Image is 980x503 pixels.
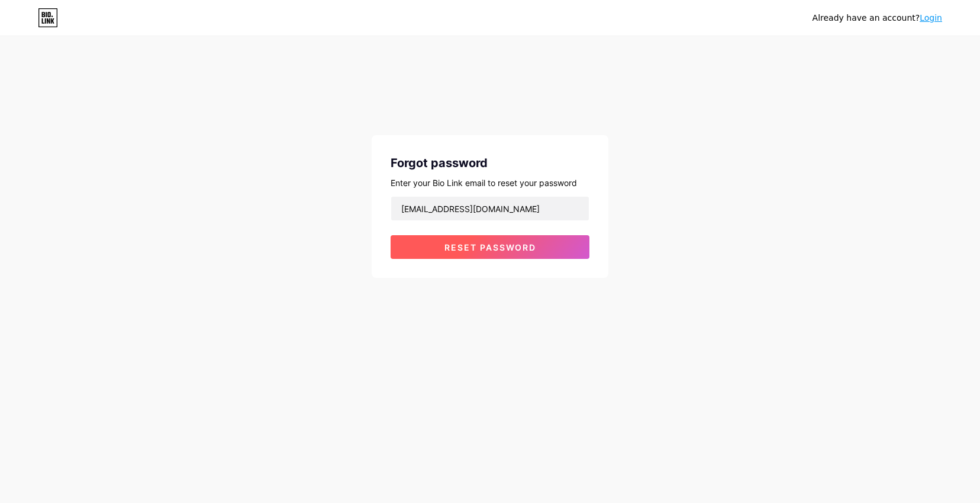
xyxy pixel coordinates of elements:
[444,242,536,252] span: Reset password
[391,197,589,220] input: Email
[391,154,589,172] div: Forgot password
[391,235,589,259] button: Reset password
[920,13,942,23] a: Login
[391,177,589,189] div: Enter your Bio Link email to reset your password
[813,12,942,24] div: Already have an account?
